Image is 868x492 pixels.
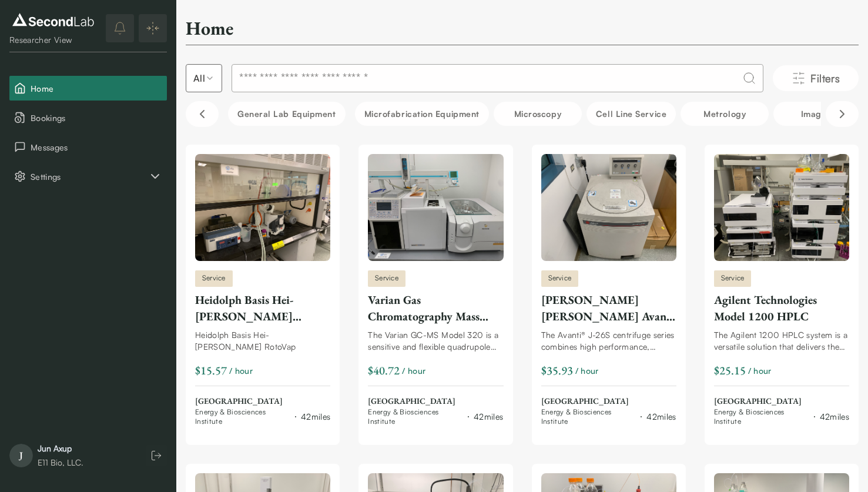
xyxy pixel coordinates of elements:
div: The Avanti® J-26S centrifuge series combines high performance, complete BioSafety systems, and lo... [541,329,676,353]
span: / hour [229,364,253,377]
div: The Varian GC-MS Model 320 is a sensitive and flexible quadrupole GC-MS system. The Model 320 pro... [368,329,503,353]
div: $40.72 [368,362,400,379]
button: notifications [106,14,134,42]
span: Energy & Biosciences Institute [368,407,463,426]
span: [GEOGRAPHIC_DATA] [541,396,676,407]
a: Agilent Technologies Model 1200 HPLCServiceAgilent Technologies Model 1200 HPLCThe Agilent 1200 H... [714,154,849,426]
button: Messages [9,135,167,159]
div: Settings sub items [9,164,167,189]
button: General Lab equipment [228,102,346,126]
button: Scroll left [186,101,219,127]
div: The Agilent 1200 HPLC system is a versatile solution that delivers the most efficient mixing and ... [714,329,849,353]
span: / hour [402,364,425,377]
button: Log out [146,445,167,466]
div: $15.57 [195,362,227,379]
span: [GEOGRAPHIC_DATA] [368,396,503,407]
span: Filters [810,70,840,86]
div: $35.93 [541,362,573,379]
span: Energy & Biosciences Institute [195,407,290,426]
span: Messages [31,141,162,153]
button: Settings [9,164,167,189]
div: Heidolph Basis Hei-[PERSON_NAME] RotoVap [195,329,330,353]
span: Home [31,82,162,95]
span: Service [195,270,233,287]
img: logo [9,11,97,29]
img: Beckman Coulter Avanti J-26 XP Centrifuge [541,154,676,261]
div: 42 miles [820,410,849,423]
div: Agilent Technologies Model 1200 HPLC [714,292,849,324]
span: Bookings [31,112,162,124]
span: / hour [748,364,772,377]
button: Microscopy [494,102,582,126]
div: 42 miles [474,410,503,423]
span: Service [368,270,405,287]
div: 42 miles [301,410,330,423]
a: Beckman Coulter Avanti J-26 XP CentrifugeService[PERSON_NAME] [PERSON_NAME] Avanti J-26 XP Centri... [541,154,676,426]
button: Select listing type [186,64,222,92]
button: Metrology [681,102,769,126]
div: Varian Gas Chromatography Mass Spectroscopy (GC-MS) Model 320 [368,292,503,324]
button: Bookings [9,105,167,130]
img: Heidolph Basis Hei-VAP HL RotoVap [195,154,330,261]
span: Service [714,270,752,287]
span: Energy & Biosciences Institute [714,407,809,426]
button: Microfabrication Equipment [355,102,489,126]
div: Jun Axup [38,443,83,454]
span: / hour [575,364,599,377]
div: [PERSON_NAME] [PERSON_NAME] Avanti J-26 XP Centrifuge [541,292,676,324]
button: Imaging [773,102,862,126]
span: J [9,444,33,467]
button: Cell line service [587,102,676,126]
button: Home [9,76,167,101]
div: E11 Bio, LLC. [38,457,83,468]
span: Settings [31,170,148,183]
span: Energy & Biosciences Institute [541,407,636,426]
img: Agilent Technologies Model 1200 HPLC [714,154,849,261]
button: Expand/Collapse sidebar [139,14,167,42]
button: Filters [773,65,859,91]
div: Heidolph Basis Hei-[PERSON_NAME] RotoVap [195,292,330,324]
a: Heidolph Basis Hei-VAP HL RotoVapServiceHeidolph Basis Hei-[PERSON_NAME] RotoVapHeidolph Basis He... [195,154,330,426]
span: [GEOGRAPHIC_DATA] [714,396,849,407]
span: Service [541,270,579,287]
div: 42 miles [646,410,676,423]
button: Scroll right [826,101,859,127]
img: Varian Gas Chromatography Mass Spectroscopy (GC-MS) Model 320 [368,154,503,261]
div: Researcher View [9,34,97,46]
a: Varian Gas Chromatography Mass Spectroscopy (GC-MS) Model 320ServiceVarian Gas Chromatography Mas... [368,154,503,426]
div: $25.15 [714,362,746,379]
h2: Home [186,16,233,40]
span: [GEOGRAPHIC_DATA] [195,396,330,407]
